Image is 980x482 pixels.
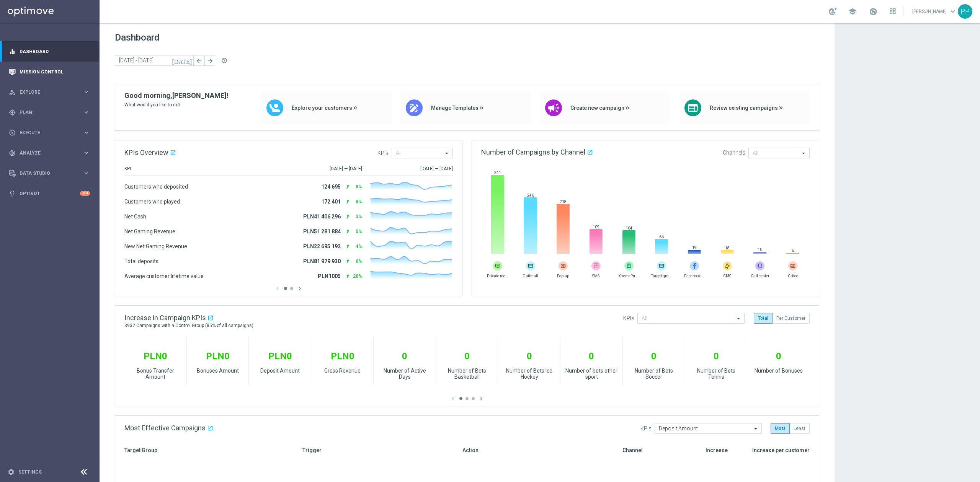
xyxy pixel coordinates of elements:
a: Mission Control [20,62,90,82]
div: Dashboard [9,41,90,62]
i: settings [8,469,15,475]
div: Plan [9,109,83,116]
span: Data Studio [20,171,83,176]
i: keyboard_arrow_right [83,149,90,156]
i: equalizer [9,48,16,55]
span: Analyze [20,151,83,155]
i: play_circle_outline [9,129,16,136]
button: Mission Control [8,69,90,75]
div: Data Studio [9,170,83,177]
div: Analyze [9,150,83,156]
span: keyboard_arrow_down [949,7,957,16]
i: keyboard_arrow_right [83,129,90,136]
i: gps_fixed [9,109,16,116]
button: Data Studio keyboard_arrow_right [8,170,90,176]
button: person_search Explore keyboard_arrow_right [8,89,90,95]
span: school [848,7,857,16]
a: Dashboard [20,41,90,62]
span: Plan [20,110,83,115]
button: lightbulb Optibot +10 [8,191,90,197]
i: lightbulb [9,190,16,197]
i: keyboard_arrow_right [83,109,90,116]
div: Execute [9,129,83,136]
button: gps_fixed Plan keyboard_arrow_right [8,109,90,116]
a: [PERSON_NAME]keyboard_arrow_down [911,6,958,17]
i: keyboard_arrow_right [83,169,90,177]
a: Settings [18,470,42,474]
button: equalizer Dashboard [8,49,90,55]
button: play_circle_outline Execute keyboard_arrow_right [8,130,90,136]
div: Explore [9,89,83,96]
i: keyboard_arrow_right [83,88,90,96]
a: Optibot [20,183,80,204]
div: +10 [80,191,90,196]
i: person_search [9,89,16,96]
span: Explore [20,90,83,94]
span: Execute [20,130,83,135]
i: track_changes [9,150,16,156]
div: Optibot [9,183,90,204]
button: track_changes Analyze keyboard_arrow_right [8,150,90,156]
div: Mission Control [9,62,90,82]
div: PP [958,4,972,19]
